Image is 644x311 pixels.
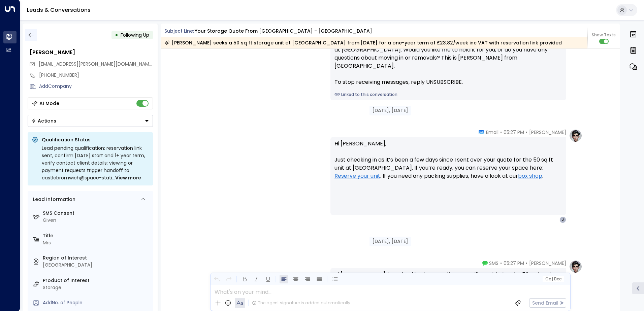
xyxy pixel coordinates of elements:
[115,174,141,181] span: View more
[43,277,150,284] label: Product of Interest
[42,144,149,181] div: Lead pending qualification: reservation link sent, confirm [DATE] start and 1+ year term, verify ...
[559,216,566,223] div: J
[489,260,498,267] span: SMS
[39,72,153,79] div: [PHONE_NUMBER]
[43,262,150,269] div: [GEOGRAPHIC_DATA]
[500,260,502,267] span: •
[334,271,562,303] div: Hi [PERSON_NAME], just checking in to see if you’re still considering the 50 sq ft unit at [GEOGR...
[252,300,350,306] div: The agent signature is added automatically
[30,48,153,57] div: [PERSON_NAME]
[529,129,566,136] span: [PERSON_NAME]
[28,115,153,127] div: Button group with a nested menu
[592,32,616,38] span: Show Texts
[526,260,527,267] span: •
[213,275,221,283] button: Undo
[43,217,150,224] div: Given
[39,100,59,107] div: AI Mode
[542,276,564,282] button: Cc|Bcc
[28,115,153,127] button: Actions
[31,118,56,124] div: Actions
[39,61,154,67] span: [EMAIL_ADDRESS][PERSON_NAME][DOMAIN_NAME]
[526,129,527,136] span: •
[43,284,150,291] div: Storage
[504,129,524,136] span: 05:27 PM
[518,172,542,180] a: box shop
[545,277,561,281] span: Cc Bcc
[121,32,149,38] span: Following Up
[552,277,553,281] span: |
[334,172,380,180] a: Reserve your unit
[195,28,372,35] div: Your storage quote from [GEOGRAPHIC_DATA] - [GEOGRAPHIC_DATA]
[569,260,582,273] img: profile-logo.png
[43,254,150,262] label: Region of Interest
[369,237,411,246] div: [DATE], [DATE]
[369,106,411,115] div: [DATE], [DATE]
[334,92,562,98] a: Linked to this conversation
[31,196,75,203] div: Lead Information
[115,29,118,41] div: •
[486,129,498,136] span: Email
[43,232,150,239] label: Title
[164,39,562,46] div: [PERSON_NAME] seeks a 50 sq ft storage unit at [GEOGRAPHIC_DATA] from [DATE] for a one-year term ...
[43,239,150,246] div: Mrs
[43,210,150,217] label: SMS Consent
[43,299,150,306] div: AddNo. of People
[39,83,153,90] div: AddCompany
[569,129,582,142] img: profile-logo.png
[164,28,194,34] span: Subject Line:
[224,275,233,283] button: Redo
[334,38,562,86] div: Hi [PERSON_NAME], just checking in to see if you’re still interested in the 50 sq ft unit at [GEO...
[504,260,524,267] span: 05:27 PM
[334,140,562,188] p: Hi [PERSON_NAME], Just checking in as it’s been a few days since I sent over your quote for the 5...
[39,61,153,68] span: justine.lynch@aol.co.uk
[500,129,502,136] span: •
[529,260,566,267] span: [PERSON_NAME]
[27,6,91,14] a: Leads & Conversations
[42,136,149,143] p: Qualification Status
